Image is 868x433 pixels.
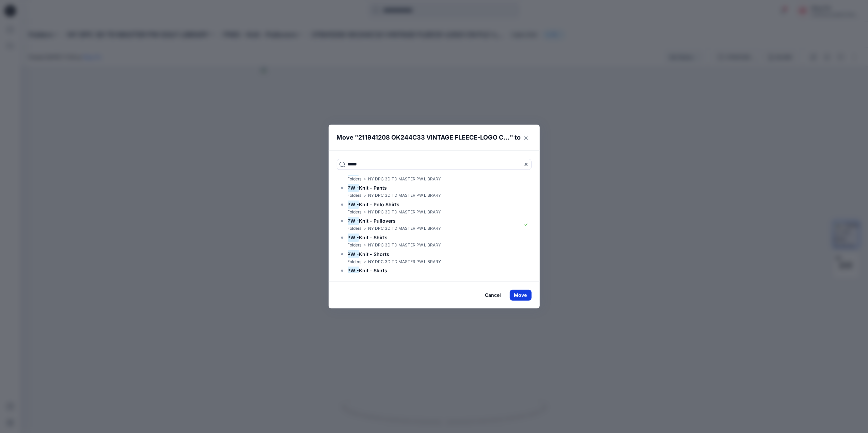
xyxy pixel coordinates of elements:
[348,258,362,266] p: Folders
[348,216,359,225] mark: PW -
[348,225,362,232] p: Folders
[348,242,362,249] p: Folders
[521,133,532,144] button: Close
[368,258,441,266] p: NY DPC 3D TD MASTER PW LIBRARY
[368,242,441,249] p: NY DPC 3D TD MASTER PW LIBRARY
[348,266,359,275] mark: PW -
[359,235,388,240] span: Knit - Shirts
[359,268,388,273] span: Knit - Skirts
[348,200,359,209] mark: PW -
[368,225,441,232] p: NY DPC 3D TD MASTER PW LIBRARY
[510,290,532,301] button: Move
[368,176,441,183] p: NY DPC 3D TD MASTER PW LIBRARY
[348,192,362,199] p: Folders
[359,251,390,257] span: Knit - Shorts
[359,202,400,207] span: Knit - Polo Shirts
[348,183,359,192] mark: PW -
[348,233,359,242] mark: PW -
[368,192,441,199] p: NY DPC 3D TD MASTER PW LIBRARY
[348,209,362,216] p: Folders
[359,218,396,224] span: Knit - Pullovers
[359,133,510,142] p: 211941208 OK244C33 VINTAGE FLEECE-LOGO CN FLC-LONG SLEEVE
[481,290,506,301] button: Cancel
[359,185,387,191] span: Knit - Pants
[348,250,359,259] mark: PW -
[348,176,362,183] p: Folders
[329,125,529,150] header: Move " " to
[368,209,441,216] p: NY DPC 3D TD MASTER PW LIBRARY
